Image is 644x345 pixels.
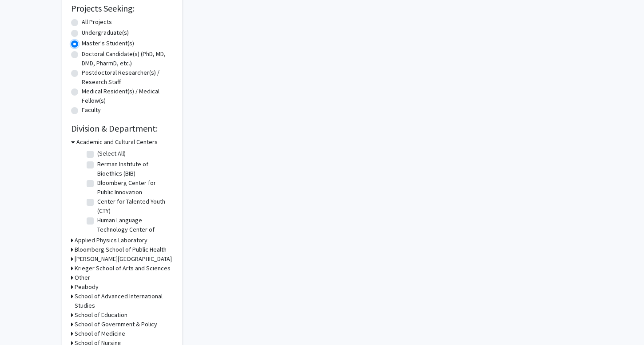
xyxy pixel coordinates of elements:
label: Medical Resident(s) / Medical Fellow(s) [82,87,173,105]
h3: School of Advanced International Studies [75,292,173,310]
h3: Peabody [75,282,99,292]
h3: Academic and Cultural Centers [76,137,158,147]
h2: Division & Department: [71,123,173,134]
h3: Krieger School of Arts and Sciences [75,264,171,273]
h3: School of Education [75,310,127,320]
h3: Bloomberg School of Public Health [75,245,167,254]
label: Faculty [82,105,101,115]
label: Undergraduate(s) [82,28,129,37]
label: Doctoral Candidate(s) (PhD, MD, DMD, PharmD, etc.) [82,49,173,68]
label: Human Language Technology Center of Excellence (HLTCOE) [97,216,171,244]
label: Master's Student(s) [82,39,134,48]
iframe: Chat [7,305,38,338]
label: Bloomberg Center for Public Innovation [97,178,171,197]
h2: Projects Seeking: [71,3,173,14]
label: Postdoctoral Researcher(s) / Research Staff [82,68,173,87]
h3: School of Government & Policy [75,320,157,329]
label: (Select All) [97,149,126,158]
label: Berman Institute of Bioethics (BIB) [97,160,171,178]
h3: School of Medicine [75,329,125,338]
h3: Applied Physics Laboratory [75,236,147,245]
label: Center for Talented Youth (CTY) [97,197,171,216]
h3: Other [75,273,90,282]
h3: [PERSON_NAME][GEOGRAPHIC_DATA] [75,254,172,264]
label: All Projects [82,17,112,27]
